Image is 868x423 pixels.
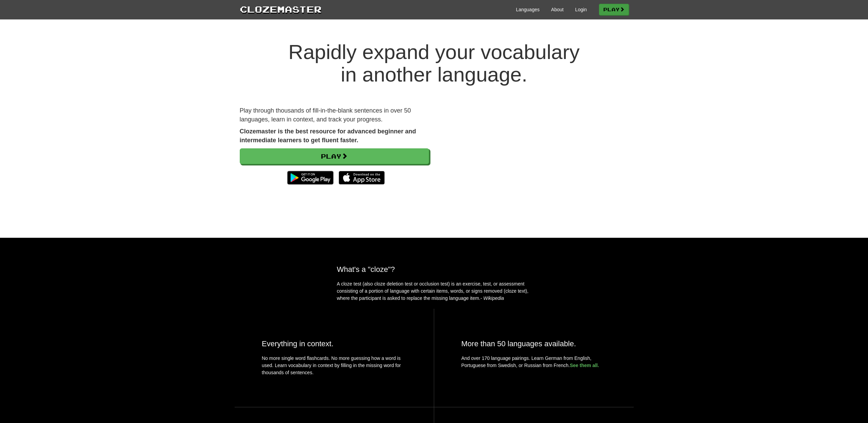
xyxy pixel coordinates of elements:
[240,106,429,124] p: Play through thousands of fill-in-the-blank sentences in over 50 languages, learn in context, and...
[461,355,606,369] p: And over 170 language pairings. Learn German from English, Portuguese from Swedish, or Russian fr...
[481,295,504,301] em: - Wikipedia
[240,3,322,15] a: Clozemaster
[262,355,407,380] p: No more single word flashcards. No more guessing how a word is used. Learn vocabulary in context ...
[240,148,429,164] a: Play
[337,280,531,302] p: A cloze test (also cloze deletion test or occlusion test) is an exercise, test, or assessment con...
[516,6,540,13] a: Languages
[599,4,629,15] a: Play
[284,167,337,188] img: Get it on Google Play
[337,265,531,274] h2: What's a "cloze"?
[570,363,599,368] a: See them all.
[551,6,564,13] a: About
[461,339,606,348] h2: More than 50 languages available.
[339,171,385,185] img: Download_on_the_App_Store_Badge_US-UK_135x40-25178aeef6eb6b83b96f5f2d004eda3bffbb37122de64afbaef7...
[262,339,407,348] h2: Everything in context.
[575,6,587,13] a: Login
[240,128,416,144] strong: Clozemaster is the best resource for advanced beginner and intermediate learners to get fluent fa...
